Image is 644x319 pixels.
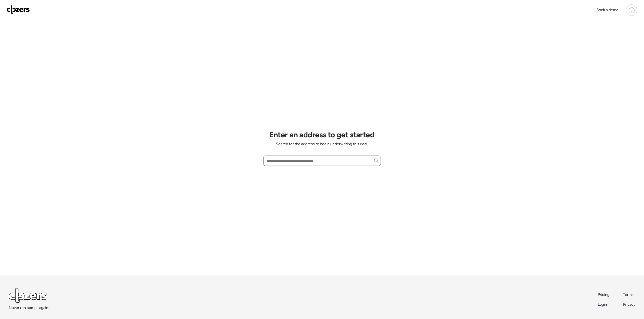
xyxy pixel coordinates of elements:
span: Privacy [623,302,635,307]
span: Pricing [598,292,609,297]
span: Book a demo [596,8,618,12]
img: Logo Light [9,289,47,303]
span: Login [598,302,607,307]
img: Logo [7,5,30,14]
a: Login [598,302,610,307]
a: Pricing [598,292,610,298]
span: Terms [623,292,634,297]
a: Privacy [623,302,635,307]
span: Search for the address to begin underwriting this deal. [276,141,368,147]
span: Never run comps again. [9,305,49,311]
h1: Enter an address to get started [270,130,375,139]
a: Terms [623,292,635,298]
